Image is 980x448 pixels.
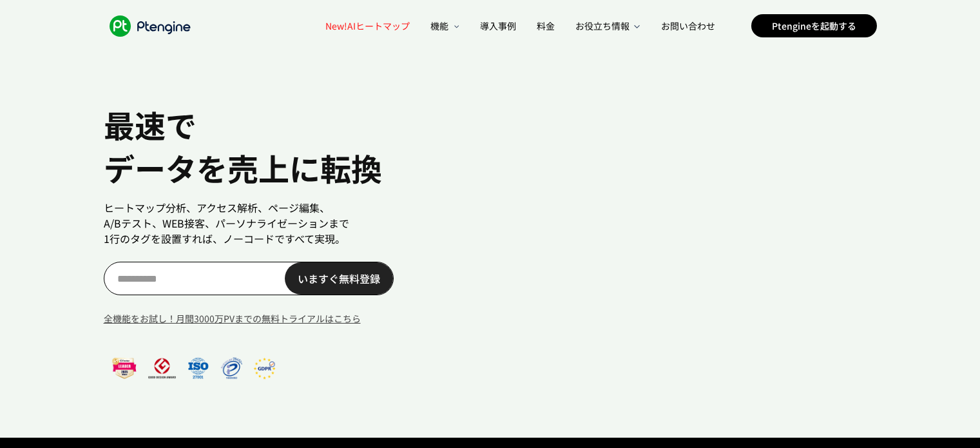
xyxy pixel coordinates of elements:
img: frame_ff9761bbef.png [104,353,284,382]
span: お問い合わせ [661,19,715,32]
span: 導入事例 [480,19,516,32]
span: AIヒートマップ [325,19,410,32]
a: Ptengineを起動する [751,14,877,37]
span: お役立ち情報 [575,19,631,32]
a: いますぐ無料登録 [285,262,393,295]
span: New! [325,19,347,32]
p: ヒートマップ分析、アクセス解析、ページ編集、 A/Bテスト、WEB接客、パーソナライゼーションまで 1行のタグを設置すれば、ノーコードですべて実現。 [104,200,452,246]
span: 料金 [537,19,555,32]
span: 機能 [430,19,451,32]
a: 全機能をお試し！月間3000万PVまでの無料トライアルはこちら [104,311,452,327]
h1: 最速で データを売上に転換 [104,103,452,190]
